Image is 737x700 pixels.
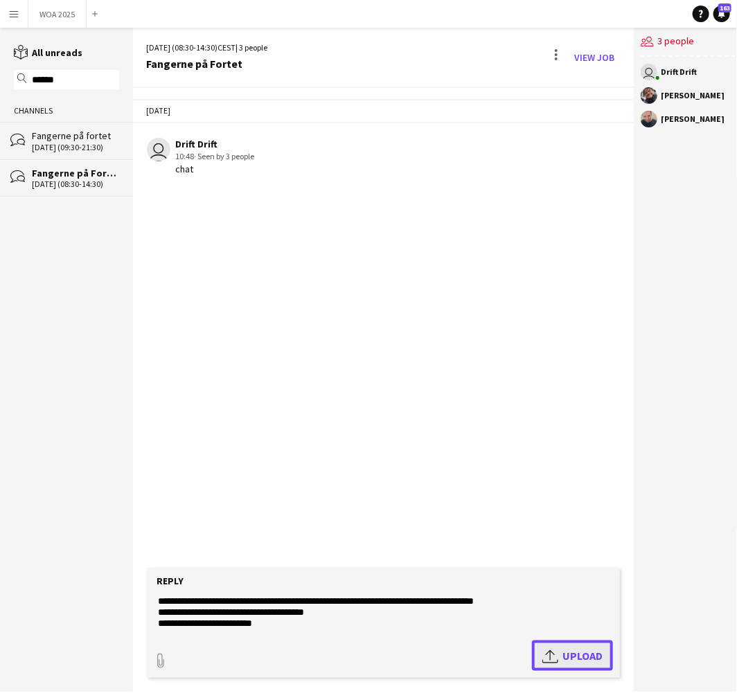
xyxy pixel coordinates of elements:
span: 163 [718,3,731,12]
span: CEST [218,42,236,53]
div: Drift Drift [176,138,255,150]
div: 10:48 [176,150,255,163]
div: [DATE] (09:30-21:30) [32,143,119,152]
div: [PERSON_NAME] [661,91,725,100]
a: View Job [569,46,620,69]
span: · Seen by 3 people [195,151,255,161]
div: [DATE] (08:30-14:30) | 3 people [147,42,268,54]
div: 3 people [641,28,736,57]
button: Upload [532,640,613,671]
button: WOA 2025 [28,1,87,28]
div: Fangerne på Fortet [147,57,268,70]
div: [DATE] (08:30-14:30) [32,179,119,189]
a: All unreads [14,46,82,59]
div: [DATE] [133,99,634,123]
div: Drift Drift [661,68,697,76]
a: 163 [713,6,730,22]
span: Upload [542,647,603,664]
div: Fangerne på Fortet [32,167,119,179]
div: Fangerne på fortet [32,129,119,142]
div: [PERSON_NAME] [661,115,725,123]
label: Reply [157,575,184,587]
div: chat [176,163,255,175]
